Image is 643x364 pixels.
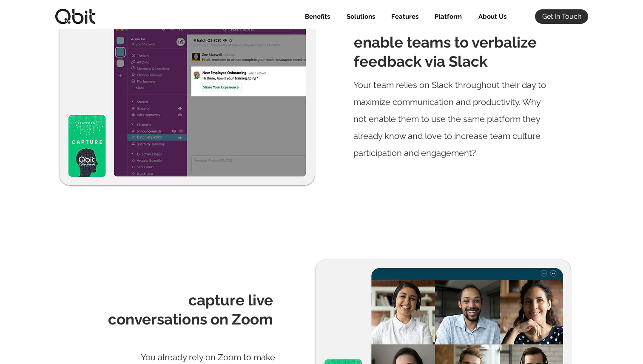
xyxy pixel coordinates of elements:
div: Platform [425,9,468,24]
span: Get In Touch [542,12,581,21]
img: Capture_3.jpg [60,16,315,185]
p: About Us [474,9,511,24]
a: Get In Touch [535,9,588,24]
p: Benefits [301,9,334,24]
img: qbitlogo-border.jpg [54,8,97,25]
div: Solutions [336,9,381,24]
p: Features [387,9,423,24]
a: About Us [468,9,513,24]
span: capture live conversations on Zoom [108,291,273,328]
nav: Site [295,9,513,24]
div: Features [381,9,425,24]
p: Platform [430,9,466,24]
a: Benefits [295,9,336,24]
iframe: Chat Widget [600,323,643,364]
span: Your team relies on Slack throughout their day to maximize communication and productivity. Why no... [353,80,546,158]
p: Solutions [342,9,379,24]
span: enable teams to verbalize feedback via Slack [354,34,537,71]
